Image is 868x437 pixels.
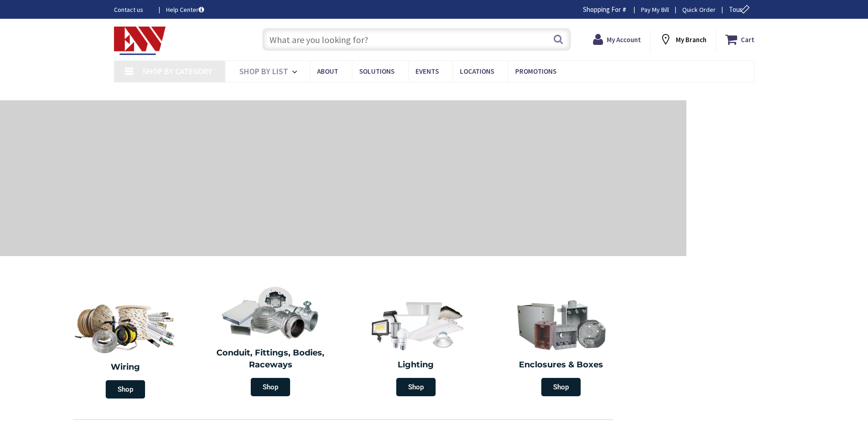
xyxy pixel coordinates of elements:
span: Shop [106,380,145,399]
span: Shop By Category [142,66,212,76]
a: Help Center [166,5,204,14]
h2: Lighting [350,359,482,371]
img: Electrical Wholesalers, Inc. [114,27,166,55]
a: Pay My Bill [641,5,669,14]
span: About [317,67,338,76]
div: My Branch [659,31,706,48]
a: My Account [593,31,641,48]
span: Promotions [515,67,556,76]
a: Contact us [114,5,151,14]
a: Quick Order [682,5,716,14]
span: Shop [396,378,436,396]
a: Enclosures & Boxes Shop [491,293,632,401]
span: Tour [729,5,752,14]
span: Shop [541,378,581,396]
strong: My Branch [676,35,706,44]
span: Events [415,67,439,76]
span: Shop By List [239,66,288,76]
h2: Enclosures & Boxes [496,359,627,371]
span: Solutions [359,67,394,76]
h2: Wiring [57,361,194,373]
strong: # [622,5,626,14]
span: Shopping For [583,5,621,14]
strong: My Account [607,35,641,44]
a: Cart [725,31,755,48]
span: Shop [251,378,290,396]
a: Conduit, Fittings, Bodies, Raceways Shop [200,281,341,401]
h2: Conduit, Fittings, Bodies, Raceways [205,347,337,371]
span: Locations [460,67,494,76]
a: Lighting Shop [345,293,486,401]
strong: Cart [741,31,755,48]
a: Wiring Shop [53,293,198,403]
input: What are you looking for? [262,28,571,51]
